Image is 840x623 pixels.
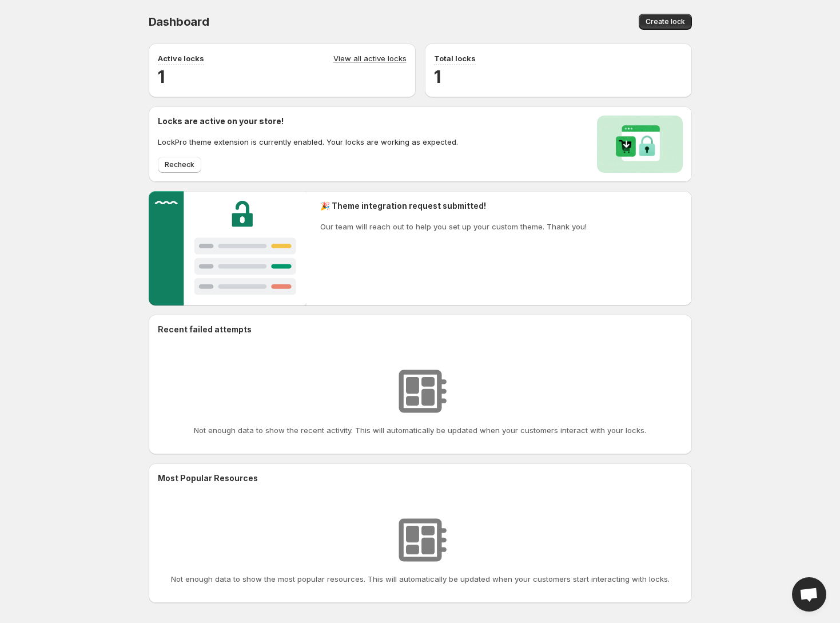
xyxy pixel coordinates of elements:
[158,473,683,484] h2: Most Popular Resources
[171,573,670,585] p: Not enough data to show the most popular resources. This will automatically be updated when your ...
[149,15,209,29] span: Dashboard
[434,65,683,88] h2: 1
[194,424,646,436] p: Not enough data to show the recent activity. This will automatically be updated when your custome...
[646,17,685,26] span: Create lock
[392,511,449,569] img: No resources found
[158,65,407,88] h2: 1
[158,157,201,173] button: Recheck
[320,200,587,212] h2: 🎉 Theme integration request submitted!
[165,160,194,169] span: Recheck
[392,363,449,420] img: No resources found
[597,116,683,173] img: Locks activated
[158,116,458,127] h2: Locks are active on your store!
[434,53,476,64] p: Total locks
[158,136,458,148] p: LockPro theme extension is currently enabled. Your locks are working as expected.
[639,14,692,30] button: Create lock
[320,221,587,232] p: Our team will reach out to help you set up your custom theme. Thank you!
[333,53,407,65] a: View all active locks
[158,53,204,64] p: Active locks
[158,324,252,335] h2: Recent failed attempts
[792,577,826,612] div: Open chat
[149,191,307,305] img: Customer support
